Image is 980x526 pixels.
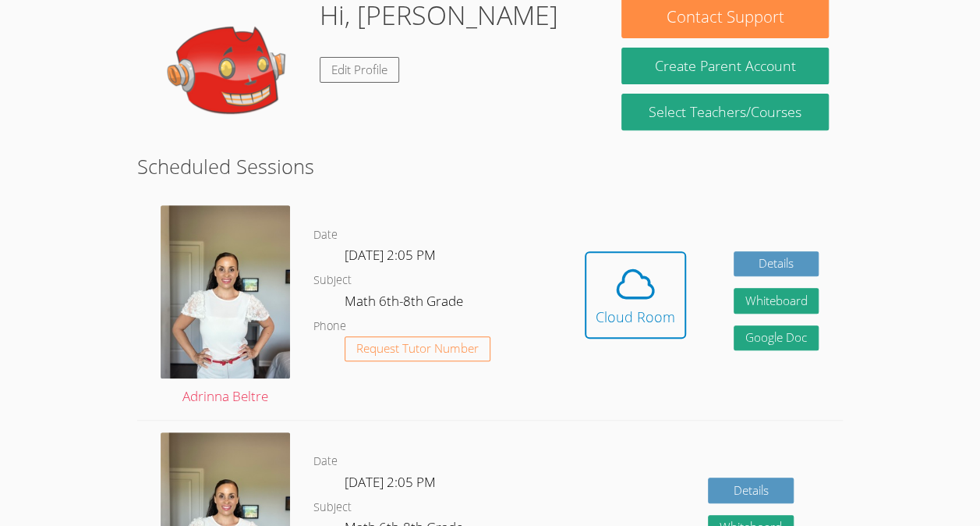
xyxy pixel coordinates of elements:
[734,325,819,351] a: Google Doc
[345,336,490,362] button: Request Tutor Number
[137,151,843,181] h2: Scheduled Sessions
[345,290,466,317] dd: Math 6th-8th Grade
[708,478,794,503] a: Details
[585,251,686,339] button: Cloud Room
[621,48,828,84] button: Create Parent Account
[596,306,675,328] div: Cloud Room
[313,226,338,245] dt: Date
[734,288,819,314] button: Whiteboard
[345,473,436,491] span: [DATE] 2:05 PM
[734,251,819,277] a: Details
[345,246,436,264] span: [DATE] 2:05 PM
[313,498,352,517] dt: Subject
[313,317,346,336] dt: Phone
[161,205,290,407] a: Adrinna Beltre
[356,343,479,354] span: Request Tutor Number
[621,94,828,130] a: Select Teachers/Courses
[313,271,352,290] dt: Subject
[161,205,290,379] img: IMG_9685.jpeg
[320,57,399,83] a: Edit Profile
[313,452,338,471] dt: Date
